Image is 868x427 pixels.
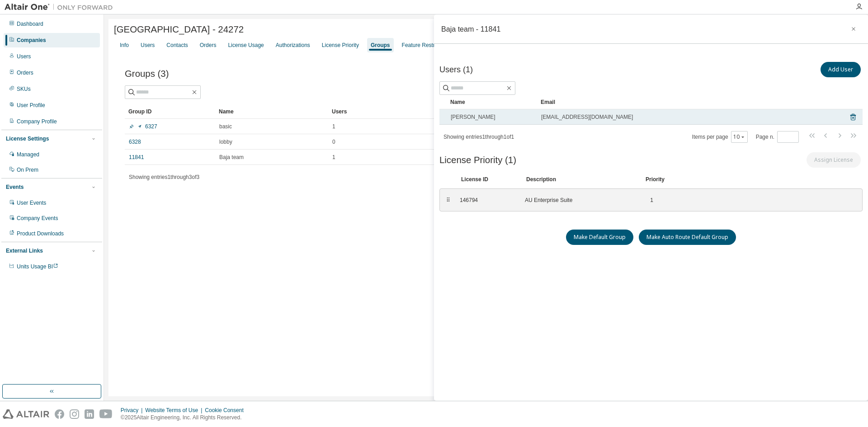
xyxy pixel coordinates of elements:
div: License Priority [322,42,359,49]
img: instagram.svg [70,409,79,419]
a: 11841 [129,154,144,161]
div: Company Events [17,215,58,222]
div: External Links [6,247,43,254]
span: 1 [332,123,335,130]
span: [EMAIL_ADDRESS][DOMAIN_NAME] [541,113,633,121]
div: 146794 [460,197,514,204]
span: Showing entries 1 through 3 of 3 [129,174,199,180]
a: 6327 [129,123,157,130]
div: Feature Restrictions [402,42,450,49]
div: 1 [644,197,653,204]
img: facebook.svg [55,409,64,419]
img: altair_logo.svg [3,409,49,419]
div: Users [332,104,822,119]
button: Assign License [807,152,861,168]
div: Groups [371,42,390,49]
div: Group ID [128,104,212,119]
div: SKUs [17,85,31,93]
div: Authorizations [276,42,310,49]
div: Product Downloads [17,230,64,237]
span: lobby [219,138,232,145]
span: basic [219,123,232,130]
img: youtube.svg [99,409,113,419]
div: Users [17,53,31,60]
span: Page n. [756,131,799,143]
p: © 2025 Altair Engineering, Inc. All Rights Reserved. [121,414,249,422]
div: On Prem [17,166,38,174]
span: Items per page [692,131,748,143]
span: 1 [332,154,335,161]
div: User Profile [17,102,45,109]
span: Baja team [219,154,244,161]
a: 6328 [129,138,141,145]
span: [GEOGRAPHIC_DATA] - 24272 [114,24,244,35]
img: Altair One [5,3,118,12]
div: Orders [17,69,33,76]
div: License Settings [6,135,49,142]
div: Users [141,42,155,49]
button: Make Auto Route Default Group [639,230,736,245]
div: Name [450,95,533,109]
span: Users (1) [439,65,473,75]
button: 10 [733,133,745,141]
div: License Usage [228,42,264,49]
span: Groups (3) [125,69,169,79]
div: Priority [646,176,665,183]
div: License ID [461,176,515,183]
span: License Priority (1) [439,155,516,165]
button: Make Default Group [566,230,633,245]
div: Cookie Consent [205,407,249,414]
div: Orders [200,42,217,49]
div: User Events [17,199,46,206]
img: linkedin.svg [85,409,94,419]
div: Email [541,95,840,109]
span: [PERSON_NAME] [451,113,495,121]
div: Description [526,176,635,183]
div: Name [219,104,325,119]
div: Privacy [121,407,145,414]
button: Add User [821,62,861,77]
div: Company Profile [17,118,57,125]
div: ⠿ [445,197,451,204]
div: Info [120,42,129,49]
span: 0 [332,138,335,145]
div: Website Terms of Use [145,407,205,414]
div: AU Enterprise Suite [525,197,633,204]
div: Dashboard [17,20,43,28]
div: Contacts [166,42,188,49]
span: Units Usage BI [17,263,58,270]
div: Companies [17,37,46,44]
span: Showing entries 1 through 1 of 1 [443,134,514,140]
div: Managed [17,151,39,158]
div: Baja team - 11841 [441,25,500,33]
div: Events [6,183,24,191]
